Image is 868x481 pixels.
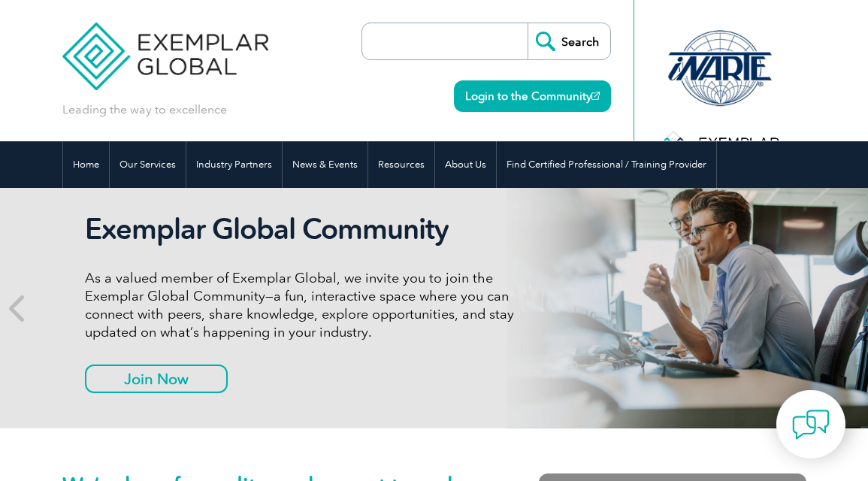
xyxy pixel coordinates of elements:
[591,92,600,100] img: open_square.png
[85,269,546,341] p: As a valued member of Exemplar Global, we invite you to join the Exemplar Global Community—a fun,...
[528,23,610,59] input: Search
[283,141,367,188] a: News & Events
[63,141,109,188] a: Home
[497,141,716,188] a: Find Certified Professional / Training Provider
[368,141,434,188] a: Resources
[62,101,227,118] p: Leading the way to excellence
[186,141,282,188] a: Industry Partners
[110,141,186,188] a: Our Services
[792,406,830,443] img: contact-chat.png
[435,141,496,188] a: About Us
[85,365,228,393] a: Join Now
[85,212,546,247] h2: Exemplar Global Community
[454,80,611,112] a: Login to the Community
